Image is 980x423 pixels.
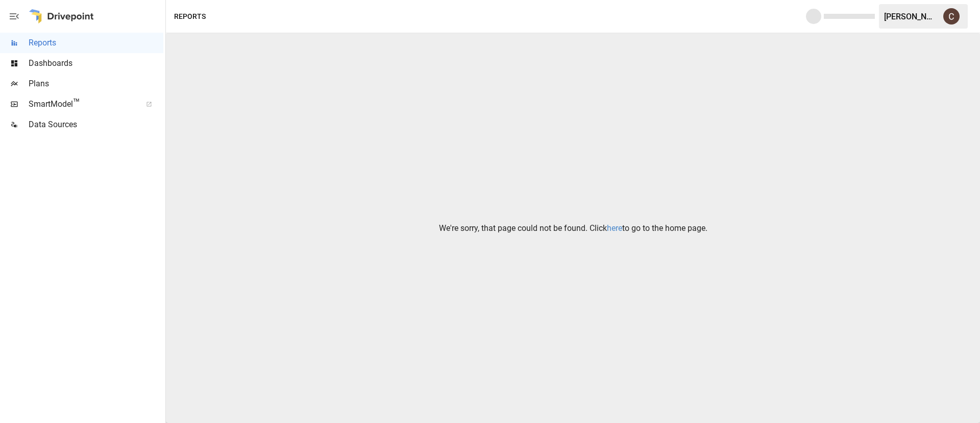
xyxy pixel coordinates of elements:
button: Colin Fiala [937,2,966,31]
span: Reports [29,37,163,49]
img: Colin Fiala [943,8,960,25]
span: Dashboards [29,57,163,69]
div: [PERSON_NAME] [884,12,937,21]
span: ™ [73,97,80,109]
a: here [607,223,622,233]
span: SmartModel [29,98,135,110]
span: Data Sources [29,119,163,131]
span: Plans [29,78,163,90]
p: We're sorry, that page could not be found. Click to go to the home page. [439,222,707,234]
